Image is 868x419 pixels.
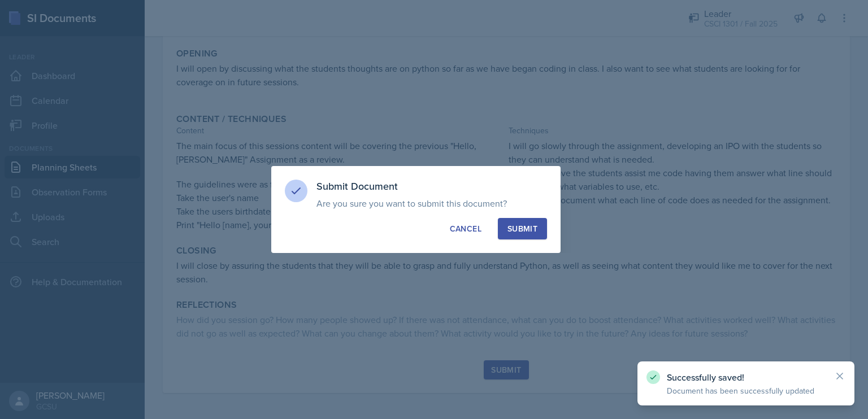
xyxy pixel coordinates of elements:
button: Cancel [440,218,491,239]
h3: Submit Document [316,180,547,193]
p: Are you sure you want to submit this document? [316,198,547,209]
p: Successfully saved! [667,372,825,383]
button: Submit [498,218,547,239]
p: Document has been successfully updated [667,385,825,396]
div: Submit [507,223,537,234]
div: Cancel [450,223,481,234]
